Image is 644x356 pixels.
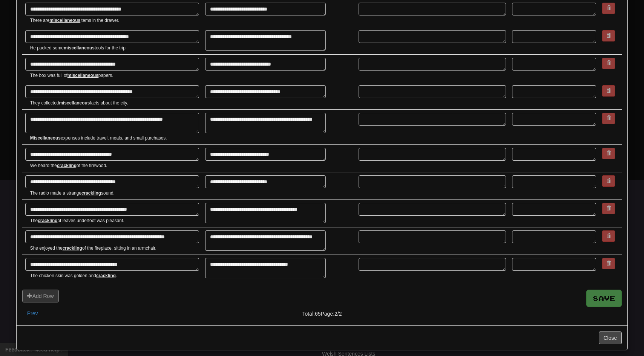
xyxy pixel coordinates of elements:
u: crackling [63,246,82,251]
u: miscellaneous [59,100,90,106]
small: We heard the of the firewood. [30,163,199,169]
small: She enjoyed the of the fireplace, sitting in an armchair. [30,245,199,252]
small: The of leaves underfoot was pleasant. [30,218,199,224]
u: crackling [96,273,116,278]
u: miscellaneous [64,45,95,51]
button: Prev [22,307,43,320]
button: Add Row [22,290,59,302]
div: Total: 65 Page: 2 / 2 [220,307,424,318]
small: He packed some tools for the trip. [30,45,199,51]
small: The chicken skin was golden and . [30,273,199,279]
u: miscellaneous [49,18,80,23]
u: crackling [38,218,57,223]
u: crackling [57,163,77,168]
small: The box was full of papers. [30,72,199,79]
small: The radio made a strange sound. [30,190,199,196]
small: There are items in the drawer. [30,17,199,24]
u: miscellaneous [67,73,98,78]
u: crackling [81,190,101,196]
button: Close [599,331,622,344]
u: Miscellaneous [30,135,61,141]
button: Save [586,290,622,307]
small: They collected facts about the city. [30,100,199,106]
small: expenses include travel, meals, and small purchases. [30,135,199,141]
